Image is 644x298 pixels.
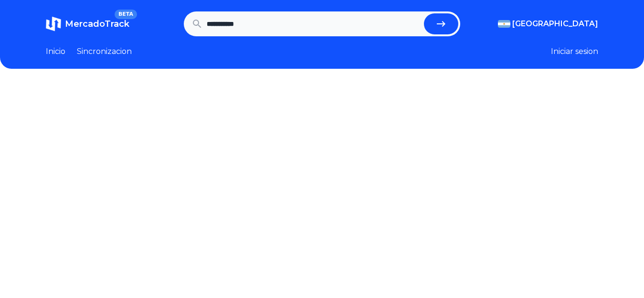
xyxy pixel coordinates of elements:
span: MercadoTrack [65,19,129,29]
img: Argentina [498,20,510,28]
a: Inicio [46,46,65,57]
button: [GEOGRAPHIC_DATA] [498,18,598,30]
img: MercadoTrack [46,16,61,32]
button: Iniciar sesion [551,46,598,57]
a: MercadoTrackBETA [46,16,129,32]
span: BETA [115,10,137,19]
a: Sincronizacion [77,46,132,57]
span: [GEOGRAPHIC_DATA] [512,18,598,30]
